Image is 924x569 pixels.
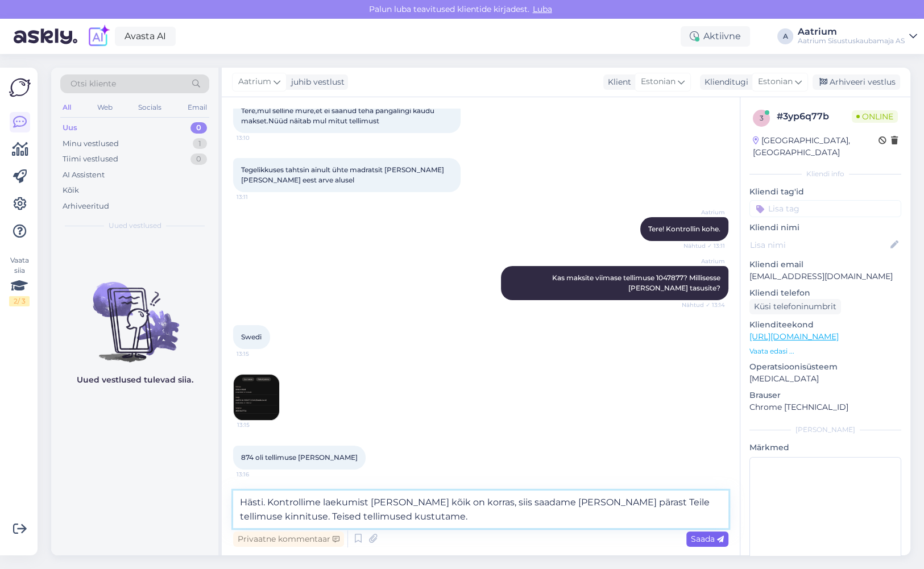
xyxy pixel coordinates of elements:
[190,153,207,165] div: 0
[51,261,218,364] img: No chats
[237,134,279,142] span: 13:10
[749,319,901,331] p: Klienditeekond
[63,153,118,165] div: Tiimi vestlused
[233,531,344,547] div: Privaatne kommentaar
[682,242,725,250] span: Nähtud ✓ 13:11
[63,169,105,181] div: AI Assistent
[648,225,720,233] span: Tere! Kontrollin kohe.
[798,36,905,45] div: Aatrium Sisustuskaubamaja AS
[749,331,839,342] a: [URL][DOMAIN_NAME]
[9,77,31,98] img: Askly Logo
[238,76,271,88] span: Aatrium
[749,271,901,283] p: [EMAIL_ADDRESS][DOMAIN_NAME]
[691,534,724,544] span: Saada
[234,375,279,420] img: Attachment
[749,346,901,356] p: Vaata edasi ...
[63,122,77,134] div: Uus
[777,28,793,44] div: A
[115,27,176,46] a: Avasta AI
[63,201,109,212] div: Arhiveeritud
[63,138,119,149] div: Minu vestlused
[749,401,901,413] p: Chrome [TECHNICAL_ID]
[71,78,116,90] span: Otsi kliente
[852,110,898,123] span: Online
[86,24,110,48] img: explore-ai
[749,442,901,454] p: Märkmed
[241,453,358,462] span: 874 oli tellimuse [PERSON_NAME]
[241,333,262,341] span: Swedi
[237,350,279,358] span: 13:15
[77,374,193,386] p: Uued vestlused tulevad siia.
[753,135,879,159] div: [GEOGRAPHIC_DATA], [GEOGRAPHIC_DATA]
[749,222,901,234] p: Kliendi nimi
[682,208,725,217] span: Aatrium
[749,169,901,179] div: Kliendi info
[700,76,748,88] div: Klienditugi
[749,200,901,217] input: Lisa tag
[233,491,728,528] textarea: Hästi. Kontrollime laekumist [PERSON_NAME] kõik on korras, siis saadame [PERSON_NAME] pärast Teil...
[749,287,901,299] p: Kliendi telefon
[749,425,901,435] div: [PERSON_NAME]
[136,100,164,115] div: Socials
[760,114,764,122] span: 3
[681,26,750,47] div: Aktiivne
[237,193,279,201] span: 13:11
[798,27,917,45] a: AatriumAatrium Sisustuskaubamaja AS
[641,76,676,88] span: Estonian
[237,470,279,479] span: 13:16
[287,76,345,88] div: juhib vestlust
[798,27,905,36] div: Aatrium
[758,76,793,88] span: Estonian
[185,100,209,115] div: Email
[749,259,901,271] p: Kliendi email
[749,373,901,385] p: [MEDICAL_DATA]
[603,76,631,88] div: Klient
[9,296,30,306] div: 2 / 3
[749,361,901,373] p: Operatsioonisüsteem
[682,257,725,265] span: Aatrium
[63,185,79,196] div: Kõik
[777,110,852,123] div: # 3yp6q77b
[529,4,556,14] span: Luba
[190,122,207,134] div: 0
[241,165,446,184] span: Tegelikkuses tahtsin ainult ühte madratsit [PERSON_NAME] [PERSON_NAME] eest arve alusel
[749,186,901,198] p: Kliendi tag'id
[749,299,841,314] div: Küsi telefoninumbrit
[237,421,280,429] span: 13:15
[813,74,900,90] div: Arhiveeri vestlus
[60,100,73,115] div: All
[95,100,115,115] div: Web
[750,239,888,251] input: Lisa nimi
[749,389,901,401] p: Brauser
[9,255,30,306] div: Vaata siia
[552,273,722,292] span: Kas maksite viimase tellimuse 1047877? Millisesse [PERSON_NAME] tasusite?
[109,221,161,231] span: Uued vestlused
[682,301,725,309] span: Nähtud ✓ 13:14
[193,138,207,149] div: 1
